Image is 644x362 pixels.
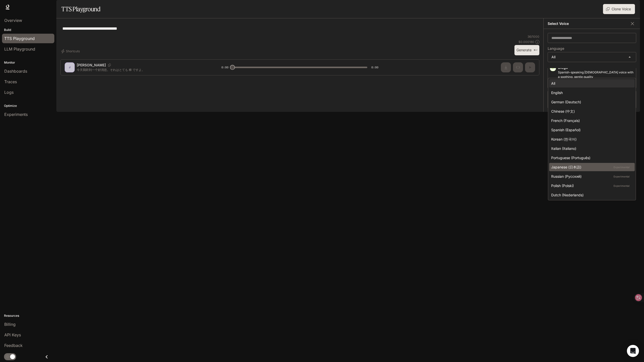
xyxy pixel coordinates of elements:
[551,127,631,132] div: Spanish (Español)
[551,146,631,151] div: Italian (Italiano)
[551,118,631,123] div: French (Français)
[551,174,631,179] div: Russian (Русский)
[613,184,631,188] p: Experimental
[551,109,631,114] div: Chinese (中文)
[551,164,631,170] div: Japanese (日本語)
[613,174,631,179] p: Experimental
[551,192,631,198] div: Dutch (Nederlands)
[551,90,631,95] div: English
[551,99,631,105] div: German (Deutsch)
[551,155,631,160] div: Portuguese (Português)
[551,81,631,86] div: All
[551,183,631,188] div: Polish (Polski)
[613,165,631,169] p: Experimental
[551,137,631,142] div: Korean (한국어)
